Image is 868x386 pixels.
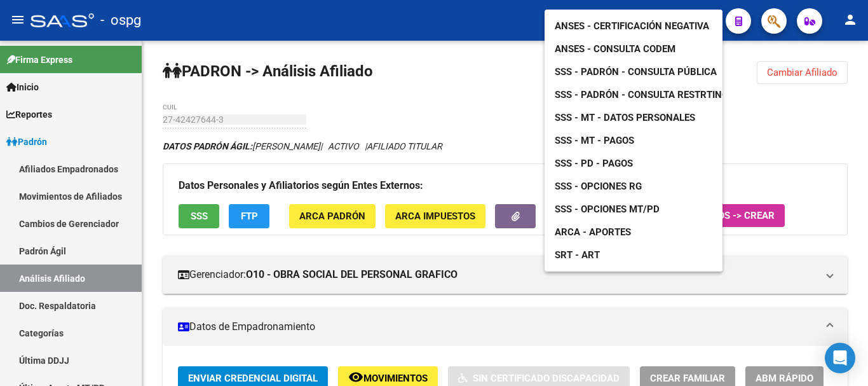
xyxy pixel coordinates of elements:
[555,20,709,32] span: ANSES - Certificación Negativa
[545,15,719,38] a: ANSES - Certificación Negativa
[545,60,727,83] a: SSS - Padrón - Consulta Pública
[545,83,754,106] a: SSS - Padrón - Consulta Restrtingida
[555,112,695,123] span: SSS - MT - Datos Personales
[545,198,670,221] a: SSS - Opciones MT/PD
[555,181,642,192] span: SSS - Opciones RG
[545,175,652,198] a: SSS - Opciones RG
[545,152,643,175] a: SSS - PD - Pagos
[555,66,717,78] span: SSS - Padrón - Consulta Pública
[555,203,660,215] span: SSS - Opciones MT/PD
[555,43,675,55] span: ANSES - Consulta CODEM
[545,106,705,129] a: SSS - MT - Datos Personales
[545,221,641,244] a: ARCA - Aportes
[555,226,631,238] span: ARCA - Aportes
[545,244,722,266] a: SRT - ART
[555,249,600,261] span: SRT - ART
[825,343,855,373] div: Open Intercom Messenger
[545,38,686,60] a: ANSES - Consulta CODEM
[555,158,633,169] span: SSS - PD - Pagos
[545,129,644,152] a: SSS - MT - Pagos
[555,89,743,100] span: SSS - Padrón - Consulta Restrtingida
[555,135,634,146] span: SSS - MT - Pagos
